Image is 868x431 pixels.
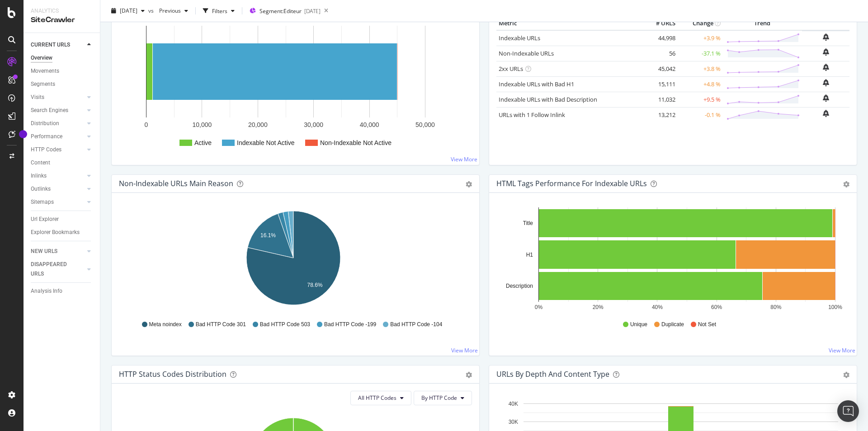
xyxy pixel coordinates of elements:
[31,228,94,237] a: Explorer Bookmarks
[414,391,472,405] button: By HTTP Code
[496,179,647,188] div: HTML Tags Performance for Indexable URLs
[823,79,829,86] div: bell-plus
[678,76,723,92] td: +4.8 %
[31,215,94,224] a: Url Explorer
[31,260,76,279] div: DISAPPEARED URLS
[535,304,543,310] text: 0%
[642,46,678,61] td: 56
[415,121,435,128] text: 50,000
[31,119,85,128] a: Distribution
[192,121,212,128] text: 10,000
[496,207,846,312] div: A chart.
[31,93,85,102] a: Visits
[390,321,442,328] span: Bad HTTP Code -104
[661,321,684,328] span: Duplicate
[451,347,478,354] a: View More
[304,121,323,128] text: 30,000
[31,40,70,50] div: CURRENT URLS
[466,181,472,187] div: gear
[770,304,781,310] text: 80%
[196,321,246,328] span: Bad HTTP Code 301
[31,247,85,256] a: NEW URLS
[843,181,849,187] div: gear
[31,145,61,155] div: HTTP Codes
[320,139,392,146] text: Non-Indexable Not Active
[260,321,310,328] span: Bad HTTP Code 503
[466,372,472,378] div: gear
[358,394,396,402] span: All HTTP Codes
[31,158,94,168] a: Content
[119,207,468,312] svg: A chart.
[212,7,227,14] div: Filters
[678,30,723,46] td: +3.9 %
[31,184,51,194] div: Outlinks
[31,93,44,102] div: Visits
[823,64,829,71] div: bell-plus
[120,7,137,14] span: 2025 Sep. 1st
[828,304,842,310] text: 100%
[31,40,85,50] a: CURRENT URLS
[499,80,574,88] a: Indexable URLs with Bad H1
[823,94,829,102] div: bell-plus
[260,232,276,239] text: 16.1%
[31,106,68,115] div: Search Engines
[149,321,182,328] span: Meta noindex
[31,15,93,25] div: SiteCrawler
[509,401,518,407] text: 40K
[31,132,62,141] div: Performance
[360,121,379,128] text: 40,000
[823,48,829,56] div: bell-plus
[19,130,27,138] div: Tooltip anchor
[823,33,829,41] div: bell-plus
[823,110,829,117] div: bell-plus
[246,4,321,18] button: Segment:Editeur[DATE]
[526,252,533,258] text: H1
[31,197,54,207] div: Sitemaps
[194,139,212,146] text: Active
[642,76,678,92] td: 15,111
[156,4,192,18] button: Previous
[119,370,226,379] div: HTTP Status Codes Distribution
[678,92,723,107] td: +9.5 %
[499,65,523,73] a: 2xx URLs
[711,304,722,310] text: 60%
[642,17,678,30] th: # URLS
[499,95,597,103] a: Indexable URLs with Bad Description
[31,66,59,76] div: Movements
[499,111,565,119] a: URLs with 1 Follow Inlink
[642,92,678,107] td: 11,032
[496,17,642,30] th: Metric
[31,158,50,168] div: Content
[31,145,85,155] a: HTTP Codes
[307,282,323,288] text: 78.6%
[723,17,802,30] th: Trend
[199,4,238,18] button: Filters
[324,321,376,328] span: Bad HTTP Code -199
[119,179,233,188] div: Non-Indexable URLs Main Reason
[829,347,855,354] a: View More
[698,321,716,328] span: Not Set
[237,139,295,146] text: Indexable Not Active
[31,228,80,237] div: Explorer Bookmarks
[499,49,554,57] a: Non-Indexable URLs
[523,220,533,226] text: Title
[678,107,723,122] td: -0.1 %
[119,17,468,158] svg: A chart.
[31,286,62,296] div: Analysis Info
[248,121,268,128] text: 20,000
[451,155,477,163] a: View More
[496,370,609,379] div: URLs by Depth and Content Type
[31,215,59,224] div: Url Explorer
[31,247,57,256] div: NEW URLS
[350,391,411,405] button: All HTTP Codes
[31,7,93,15] div: Analytics
[148,7,156,14] span: vs
[837,400,859,422] div: Open Intercom Messenger
[31,106,85,115] a: Search Engines
[31,66,94,76] a: Movements
[421,394,457,402] span: By HTTP Code
[642,107,678,122] td: 13,212
[642,61,678,76] td: 45,042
